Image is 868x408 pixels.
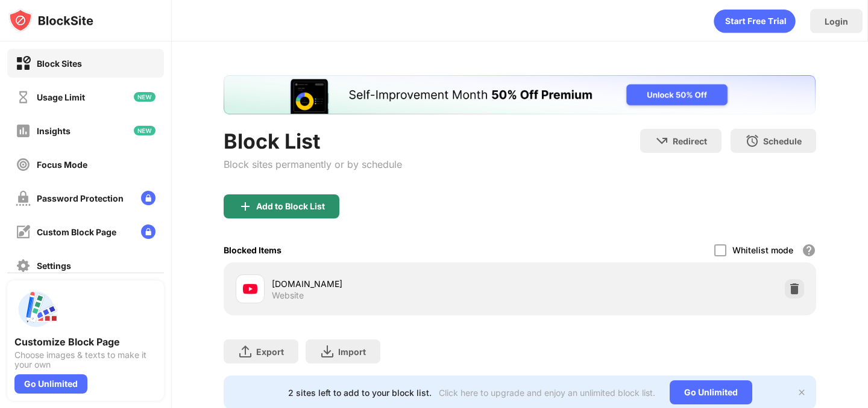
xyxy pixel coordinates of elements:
div: Block sites permanently or by schedule [224,158,402,170]
img: push-custom-page.svg [14,288,58,331]
div: Insights [37,126,71,136]
div: Custom Block Page [37,227,116,237]
div: Redirect [673,136,707,146]
iframe: Banner [224,75,816,114]
div: animation [714,9,796,33]
div: Import [338,347,366,357]
div: Click here to upgrade and enjoy an unlimited block list. [439,388,655,398]
img: x-button.svg [797,388,807,397]
img: time-usage-off.svg [16,90,31,105]
div: Choose images & texts to make it your own [14,350,157,369]
div: Usage Limit [37,92,85,102]
div: Blocked Items [224,245,281,255]
div: Add to Block List [256,202,325,211]
div: Settings [37,261,71,271]
img: settings-off.svg [16,258,31,273]
div: Password Protection [37,193,124,203]
div: Export [256,347,284,357]
div: Block List [224,129,402,153]
img: lock-menu.svg [141,191,156,205]
div: Focus Mode [37,159,87,170]
img: focus-off.svg [16,157,31,172]
div: Schedule [763,136,802,146]
div: Website [272,290,304,301]
img: favicons [243,282,257,296]
div: [DOMAIN_NAME] [272,277,520,290]
div: Block Sites [37,58,82,69]
img: password-protection-off.svg [16,191,31,206]
div: 2 sites left to add to your block list. [288,388,432,398]
img: lock-menu.svg [141,224,156,239]
div: Go Unlimited [670,380,752,404]
img: new-icon.svg [134,126,156,135]
img: insights-off.svg [16,123,31,138]
img: block-on.svg [16,56,31,71]
div: Whitelist mode [732,245,793,255]
div: Go Unlimited [14,374,87,394]
div: Login [825,16,848,26]
img: new-icon.svg [134,92,156,102]
img: logo-blocksite.svg [8,8,93,32]
img: customize-block-page-off.svg [16,224,31,240]
div: Customize Block Page [14,336,157,348]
